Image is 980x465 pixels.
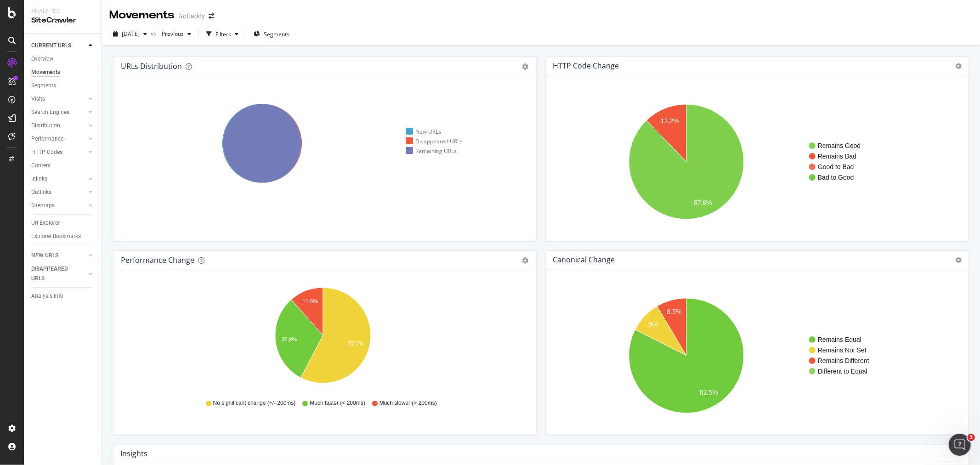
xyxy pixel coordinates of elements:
[310,399,365,407] span: Much faster (< 200ms)
[122,30,140,38] span: 2025 Oct. 5th
[178,11,205,21] div: GoDaddy
[31,121,60,130] div: Distribution
[31,218,60,228] div: Url Explorer
[818,174,854,181] text: Bad to Good
[955,63,962,69] i: Options
[31,218,95,228] a: Url Explorer
[31,251,86,261] a: NEW URLS
[109,7,175,23] div: Movements
[968,434,975,441] span: 3
[31,232,95,241] a: Explorer Bookmarks
[818,153,856,160] text: Remains Bad
[31,94,86,104] a: Visits
[818,163,854,170] text: Good to Bad
[31,147,86,157] a: HTTP Codes
[31,174,86,184] a: Inlinks
[818,336,861,343] text: Remains Equal
[209,13,214,19] div: arrow-right-arrow-left
[31,68,60,77] div: Movements
[31,201,55,210] div: Sitemaps
[522,257,529,264] div: gear
[554,284,957,427] svg: A chart.
[406,147,457,155] div: Remaining URLs
[554,90,957,233] svg: A chart.
[31,121,86,130] a: Distribution
[818,357,869,364] text: Remains Different
[31,161,95,170] a: Content
[31,54,95,64] a: Overview
[31,264,86,284] a: DISAPPEARED URLS
[31,68,95,77] a: Movements
[553,254,615,266] h4: Canonical Change
[818,368,867,375] text: Different to Equal
[31,201,86,210] a: Sitemaps
[31,291,95,301] a: Analysis Info
[121,255,194,265] div: Performance Change
[31,15,94,26] div: SiteCrawler
[120,448,147,460] h4: Insights
[667,308,681,316] text: 8.5%
[31,81,56,91] div: Segments
[660,117,679,125] text: 12.2%
[818,142,861,149] text: Remains Good
[818,346,867,354] text: Remains Not Set
[158,27,195,41] button: Previous
[31,41,86,51] a: CURRENT URLS
[31,232,81,241] div: Explorer Bookmarks
[700,389,718,396] text: 82.5%
[203,27,242,41] button: Filters
[31,134,86,144] a: Performance
[949,434,971,456] iframe: Intercom live chat
[250,27,293,41] button: Segments
[121,284,525,391] svg: A chart.
[31,264,78,284] div: DISAPPEARED URLS
[31,81,95,91] a: Segments
[31,147,62,157] div: HTTP Codes
[215,30,231,38] div: Filters
[348,340,364,347] text: 57.7%
[31,291,63,301] div: Analysis Info
[31,41,71,51] div: CURRENT URLS
[406,128,441,136] div: New URLs
[302,298,318,305] text: 11.6%
[648,321,657,329] text: 9%
[213,399,296,407] span: No significant change (+/- 200ms)
[31,174,47,184] div: Inlinks
[281,336,297,343] text: 30.8%
[380,399,437,407] span: Much slower (> 200ms)
[109,27,151,41] button: [DATE]
[264,30,289,38] span: Segments
[31,54,53,64] div: Overview
[31,187,51,197] div: Outlinks
[31,187,86,197] a: Outlinks
[31,108,86,117] a: Search Engines
[31,7,94,15] div: Analytics
[31,161,51,170] div: Content
[522,63,529,70] div: gear
[31,134,63,144] div: Performance
[31,94,45,104] div: Visits
[553,60,619,72] h4: HTTP Code Change
[151,29,158,37] span: vs
[31,251,58,261] div: NEW URLS
[31,108,69,117] div: Search Engines
[121,62,182,71] div: URLs Distribution
[955,257,962,263] i: Options
[406,137,463,145] div: Disappeared URLs
[158,30,184,38] span: Previous
[693,199,712,206] text: 87.8%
